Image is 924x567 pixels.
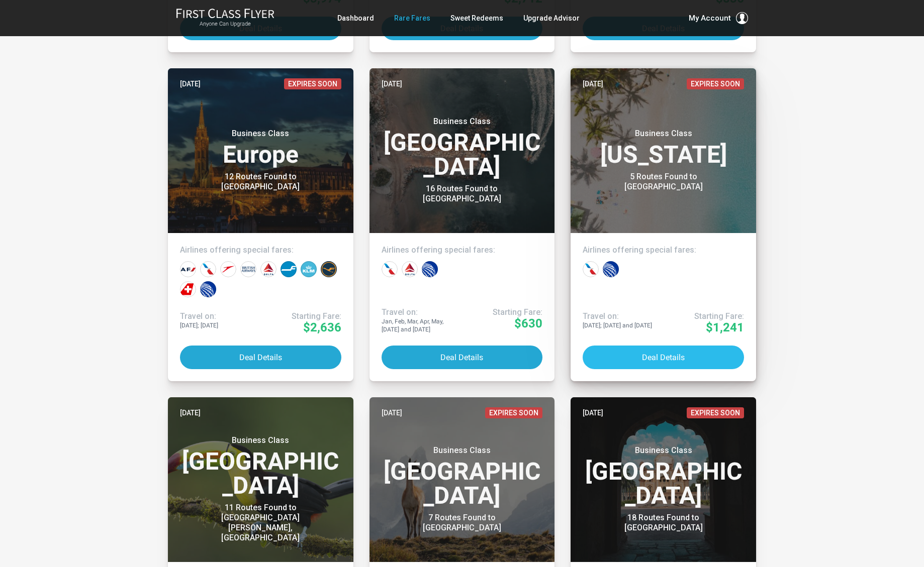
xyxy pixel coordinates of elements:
a: [DATE]Expires SoonBusiness Class[US_STATE]5 Routes Found to [GEOGRAPHIC_DATA]Airlines offering sp... [571,68,756,381]
a: Sweet Redeems [450,9,503,27]
h4: Airlines offering special fares: [180,245,341,255]
small: Business Class [601,129,726,139]
div: 18 Routes Found to [GEOGRAPHIC_DATA] [601,513,726,533]
time: [DATE] [583,407,603,418]
span: Expires Soon [687,78,744,89]
div: Lufthansa [321,261,337,277]
button: My Account [689,12,748,24]
button: Deal Details [583,346,744,369]
time: [DATE] [180,407,201,418]
div: Air France [180,261,196,277]
small: Business Class [198,129,323,139]
span: Expires Soon [687,407,744,418]
div: 16 Routes Found to [GEOGRAPHIC_DATA] [399,184,525,204]
small: Business Class [198,435,323,445]
div: Delta Airlines [260,261,276,277]
div: United [603,261,619,277]
a: First Class FlyerAnyone Can Upgrade [176,8,274,28]
h3: [GEOGRAPHIC_DATA] [180,435,341,498]
h3: [GEOGRAPHIC_DATA] [382,117,543,179]
h3: [US_STATE] [583,129,744,167]
div: Austrian Airlines‎ [220,261,236,277]
div: United [200,281,216,297]
a: Rare Fares [394,9,430,27]
small: Business Class [399,117,525,127]
small: Business Class [601,445,726,456]
small: Anyone Can Upgrade [176,21,274,28]
h3: [GEOGRAPHIC_DATA] [583,445,744,508]
small: Business Class [399,445,525,456]
time: [DATE] [382,407,402,418]
a: Dashboard [337,9,374,27]
time: [DATE] [583,78,603,89]
h3: Europe [180,129,341,167]
div: Delta Airlines [402,261,418,277]
div: American Airlines [583,261,599,277]
div: British Airways [240,261,256,277]
div: 7 Routes Found to [GEOGRAPHIC_DATA] [399,513,525,533]
div: 12 Routes Found to [GEOGRAPHIC_DATA] [198,172,323,192]
div: United [422,261,438,277]
a: Upgrade Advisor [523,9,580,27]
time: [DATE] [382,78,402,89]
div: Finnair [281,261,297,277]
span: Expires Soon [284,78,341,89]
a: [DATE]Expires SoonBusiness ClassEurope12 Routes Found to [GEOGRAPHIC_DATA]Airlines offering speci... [168,68,353,381]
h3: [GEOGRAPHIC_DATA] [382,445,543,508]
div: 11 Routes Found to [GEOGRAPHIC_DATA][PERSON_NAME], [GEOGRAPHIC_DATA] [198,503,323,543]
div: KLM [301,261,317,277]
div: American Airlines [382,261,398,277]
button: Deal Details [180,346,341,369]
button: Deal Details [382,346,543,369]
h4: Airlines offering special fares: [382,245,543,255]
span: Expires Soon [485,407,542,418]
img: First Class Flyer [176,8,274,19]
div: Swiss [180,281,196,297]
time: [DATE] [180,78,201,89]
div: 5 Routes Found to [GEOGRAPHIC_DATA] [601,172,726,192]
a: [DATE]Business Class[GEOGRAPHIC_DATA]16 Routes Found to [GEOGRAPHIC_DATA]Airlines offering specia... [369,68,555,381]
div: American Airlines [200,261,216,277]
span: My Account [689,12,731,24]
h4: Airlines offering special fares: [583,245,744,255]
